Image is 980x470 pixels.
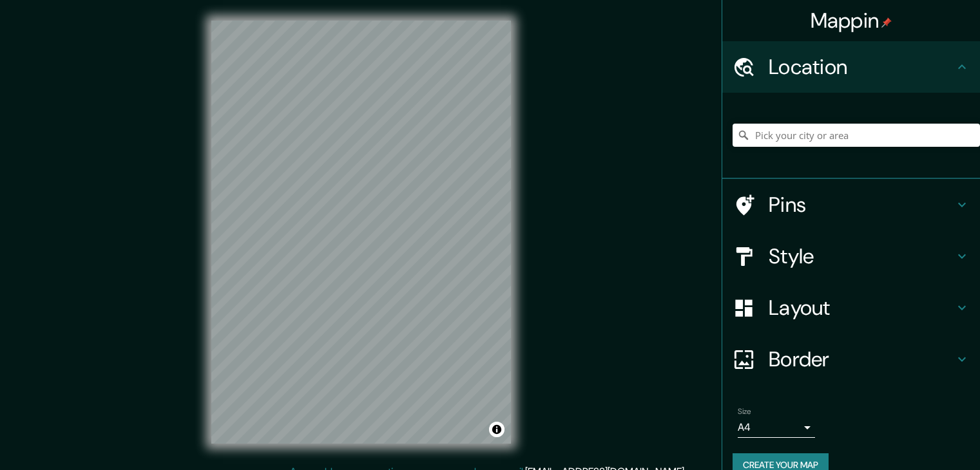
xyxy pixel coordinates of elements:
div: Layout [722,282,980,334]
iframe: Help widget launcher [865,420,966,456]
h4: Pins [769,192,954,218]
canvas: Map [211,21,511,444]
div: Border [722,334,980,385]
h4: Style [769,243,954,269]
div: Style [722,230,980,282]
div: Pins [722,179,980,230]
div: A4 [738,417,815,438]
div: Location [722,41,980,93]
h4: Location [769,54,954,80]
h4: Mappin [811,8,892,33]
button: Toggle attribution [489,422,504,437]
h4: Layout [769,295,954,321]
label: Size [738,406,751,417]
h4: Border [769,346,954,372]
input: Pick your city or area [733,124,980,147]
img: pin-icon.png [881,17,892,28]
